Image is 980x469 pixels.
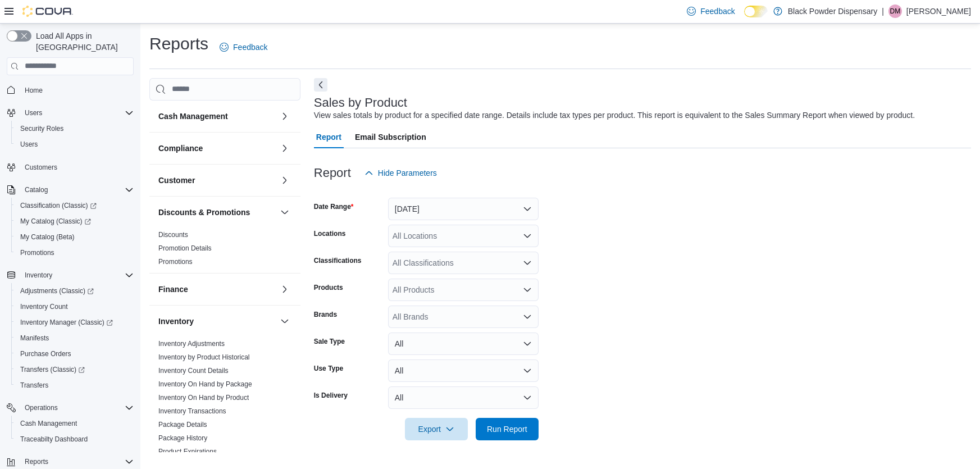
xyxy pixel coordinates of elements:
[25,163,57,172] span: Customers
[149,33,208,55] h1: Reports
[11,213,138,229] a: My Catalog (Classic)
[11,121,138,136] button: Security Roles
[16,246,59,259] a: Promotions
[314,229,346,238] label: Locations
[11,362,138,377] a: Transfers (Classic)
[20,268,57,282] button: Inventory
[16,138,42,151] a: Users
[388,333,539,355] button: All
[20,381,48,390] span: Transfers
[906,4,971,18] p: [PERSON_NAME]
[25,86,43,95] span: Home
[20,161,62,174] a: Customers
[314,337,345,346] label: Sale Type
[16,122,68,135] a: Security Roles
[20,286,94,295] span: Adjustments (Classic)
[149,228,300,273] div: Discounts & Promotions
[11,245,138,261] button: Promotions
[158,284,276,295] button: Finance
[16,246,134,259] span: Promotions
[355,126,426,148] span: Email Subscription
[20,302,68,311] span: Inventory Count
[158,175,276,186] button: Customer
[158,284,188,295] h3: Finance
[158,353,250,362] span: Inventory by Product Historical
[158,407,226,415] a: Inventory Transactions
[25,271,52,280] span: Inventory
[388,386,539,409] button: All
[20,349,71,358] span: Purchase Orders
[882,4,884,18] p: |
[16,379,53,392] a: Transfers
[278,174,291,187] button: Customer
[890,4,901,18] span: DM
[278,283,291,296] button: Finance
[20,401,134,415] span: Operations
[158,339,225,348] span: Inventory Adjustments
[158,447,217,456] span: Product Expirations
[11,283,138,299] a: Adjustments (Classic)
[16,138,134,151] span: Users
[158,175,195,186] h3: Customer
[314,364,343,373] label: Use Type
[16,316,117,329] a: Inventory Manager (Classic)
[11,330,138,346] button: Manifests
[487,424,527,435] span: Run Report
[20,183,52,197] button: Catalog
[314,391,348,400] label: Is Delivery
[16,230,79,244] a: My Catalog (Beta)
[16,347,134,361] span: Purchase Orders
[314,110,915,121] div: View sales totals by product for a specified date range. Details include tax types per product. T...
[25,403,58,412] span: Operations
[158,207,276,218] button: Discounts & Promotions
[314,310,337,319] label: Brands
[11,416,138,431] button: Cash Management
[20,435,88,444] span: Traceabilty Dashboard
[158,366,229,375] span: Inventory Count Details
[158,143,203,154] h3: Compliance
[20,248,54,257] span: Promotions
[523,312,532,321] button: Open list of options
[233,42,267,53] span: Feedback
[20,455,53,468] button: Reports
[523,258,532,267] button: Open list of options
[278,315,291,328] button: Inventory
[158,434,207,443] span: Package History
[2,267,138,283] button: Inventory
[158,393,249,402] span: Inventory On Hand by Product
[476,418,539,440] button: Run Report
[20,455,134,468] span: Reports
[2,400,138,416] button: Operations
[158,111,276,122] button: Cash Management
[20,419,77,428] span: Cash Management
[16,215,95,228] a: My Catalog (Classic)
[16,379,134,392] span: Transfers
[11,299,138,315] button: Inventory Count
[25,457,48,466] span: Reports
[158,340,225,348] a: Inventory Adjustments
[20,83,134,97] span: Home
[16,300,134,313] span: Inventory Count
[20,217,91,226] span: My Catalog (Classic)
[158,316,276,327] button: Inventory
[20,318,113,327] span: Inventory Manager (Classic)
[314,96,407,110] h3: Sales by Product
[20,365,85,374] span: Transfers (Classic)
[2,82,138,98] button: Home
[22,6,73,17] img: Cova
[16,230,134,244] span: My Catalog (Beta)
[16,284,134,298] span: Adjustments (Classic)
[20,401,62,415] button: Operations
[31,30,134,53] span: Load All Apps in [GEOGRAPHIC_DATA]
[11,198,138,213] a: Classification (Classic)
[158,230,188,239] span: Discounts
[16,417,134,430] span: Cash Management
[16,316,134,329] span: Inventory Manager (Classic)
[278,206,291,219] button: Discounts & Promotions
[158,257,193,266] span: Promotions
[314,283,343,292] label: Products
[11,431,138,447] button: Traceabilty Dashboard
[16,363,134,376] span: Transfers (Classic)
[405,418,468,440] button: Export
[158,244,212,253] span: Promotion Details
